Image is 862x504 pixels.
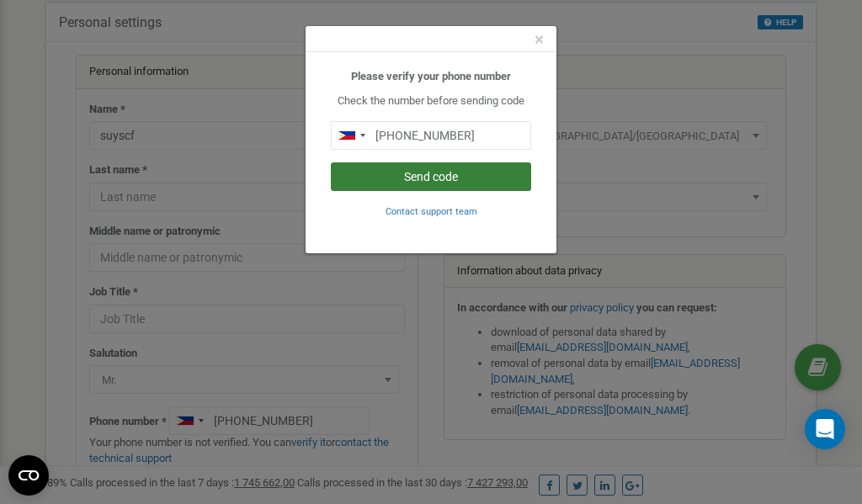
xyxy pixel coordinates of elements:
button: Send code [331,162,531,191]
b: Please verify your phone number [351,70,511,82]
a: Contact support team [386,204,477,217]
input: 0905 123 4567 [331,121,531,150]
button: Open CMP widget [8,455,49,496]
span: × [535,29,544,50]
div: Telephone country code [332,122,370,149]
div: Open Intercom Messenger [805,409,845,449]
small: Contact support team [386,206,477,217]
p: Check the number before sending code [331,93,531,109]
button: Close [535,31,544,49]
